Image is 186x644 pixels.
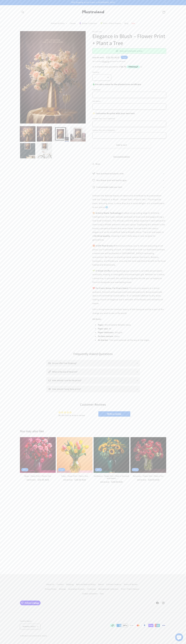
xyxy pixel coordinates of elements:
label: Custom Text, Line 1 (optional) [92,117,166,120]
span: Canvas [70,22,76,25]
a: Tulips – Flower Print + Plant a Tree [57,475,93,477]
span: Sale [131,22,135,25]
a: Shipping [66,582,74,587]
h2: Customisable (add your text) [96,186,122,188]
media-gallery: Gallery Viewer [20,31,86,158]
a: Returns/Refund Policy [76,582,96,587]
summary: How should I hang these prints? [46,386,140,392]
s: $60.00 AUD [92,56,104,59]
a: Mostroland [77,5,109,19]
summary: How should I care for the prints? [46,377,140,384]
span: 🔮 Zodiac Collection [79,22,97,25]
button: Add to cart [92,142,151,148]
a: Powered by Shopify [33,635,47,637]
span: FREE Shipping on ALL orders in [GEOGRAPHIC_DATA] [71,1,115,3]
li: : A4 [95,327,166,331]
strong: 🎨 Artistry Meets Technology: [92,212,122,214]
a: Roses – Flower Print + Plant a Tree [20,475,56,477]
label: Last Name [92,100,166,103]
button: Load image 2 in gallery view [37,126,52,142]
strong: Paper [98,323,104,326]
a: Ranuculus – Flower Print + Plant a Tree [130,475,166,477]
a: 🌱 Print + Plant Flowers [99,21,123,26]
a: Zodiac Collection [82,591,97,596]
button: Load image 3 in gallery view [53,126,69,142]
h3: What is the size of the print? [52,370,78,373]
summary: What is the size of the print? [46,369,140,375]
span: $35.00 AUD [106,56,119,59]
small: © 2025, [20,635,33,637]
li: : Ilford Galerie Metallic Gloss [95,323,166,327]
span: Australia | AUD $ [23,625,35,628]
a: Motivational Collection [98,587,119,591]
p: Crafted using cutting-edge AI (Artificial Intelligence), this hyper-realistic portrayal of roses ... [92,211,166,242]
p: Mostroland [92,31,166,33]
a: Christmas [87,587,96,591]
inbox-online-store-chat: Shopify online store chat [174,633,184,642]
p: Accompanying your art print is a printed personalised certificate, making it a thoughtful and mea... [92,269,166,284]
img: Mostroland [78,6,108,18]
span: Blog [124,22,128,25]
summary: Search [20,9,26,15]
h2: Your flower print will last for ages [96,179,127,182]
h2: You may also like [20,429,166,433]
strong: 🎁 A Gift That Grows: [92,244,114,247]
h3: How should I hang these prints? [52,388,81,390]
strong: Paper size [98,327,108,330]
a: Search [98,582,104,587]
label: Quantity [92,71,151,74]
button: Load image 5 in gallery view [20,143,35,158]
li: : 260 gsm [95,331,166,334]
strong: Surface texture [98,335,113,338]
div: Average rating is 0.00 stars [58,411,85,414]
p: 🌲 [92,83,166,86]
p: This art print appeals to a broad audience, from art enthusiasts and home decorators to those pas... [92,286,166,305]
a: Sale [130,21,137,26]
button: Australia | AUD $ [20,624,41,629]
label: First Name [92,88,166,91]
a: Shipping [102,60,109,62]
a: Blog [123,21,130,26]
a: Contact [57,582,64,587]
a: Print + Plant Flowers [121,587,139,591]
strong: No Border [98,339,108,341]
p: With each purchase, you’re not just acquiring an art piece; you’re planting a future. In collabor... [92,244,166,267]
h2: Frequently Asked Questions [46,352,140,356]
li: : This print extends all the way to the edges [95,338,166,342]
div: Tax included. calculated at checkout. [92,60,166,63]
span: Ilford Galerie Metallic Gloss [115,231,141,233]
strong: 🌱 A Token of Life: [92,269,111,272]
a: Sunflowers – Flower Print + Plant a Tree (wall art & decor) [94,475,129,480]
div: Every print plants a tree. [92,48,166,54]
a: Content Creators [106,582,121,587]
h4: Attributes [92,318,166,320]
a: Terms of Service [124,582,138,587]
span: 🌱 Print + Plant Flowers [100,22,121,25]
strong: Paper thickness [98,331,114,334]
h2: Customer Reviews [22,402,164,407]
a: About Us [46,583,54,587]
li: : Gloss [95,334,166,338]
summary: Do you offer Free Shipping? [46,360,140,367]
strong: Provide a name for the planted tree certificate: [95,83,141,86]
h2: Your purchase will plant a tree [96,172,124,175]
div: Be the first to write a review [58,414,85,417]
button: Load image 1 in gallery view [20,126,35,142]
strong: ❤️ For Every Home, For Every Heart: [92,287,129,290]
h3: How should I care for the prints? [52,379,81,382]
summary: Your purchase will plant a tree [92,170,166,177]
summary: Customisable (add your text) [92,184,166,190]
p: Embrace the delicate beauty of nature and contribute to its preservation with the "Elegance in Bl... [92,194,166,209]
strong: Archival quality [94,235,110,237]
a: Sale [100,591,104,596]
summary: Share [92,161,100,167]
button: Load image 4 in gallery view [70,126,86,142]
a: Mostroland [25,635,33,637]
a: 🔮 Zodiac Collection [78,21,99,26]
a: Privacy Policy [45,587,56,591]
span: Posters & Prints [51,22,65,25]
summary: Posters & Prints [49,21,68,26]
button: Load image 6 in gallery view [37,143,52,158]
strong: ✨ Customise the print with your own text: [92,112,135,115]
h1: Elegance in Blush – Flower Print + Plant a Tree [92,33,166,46]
